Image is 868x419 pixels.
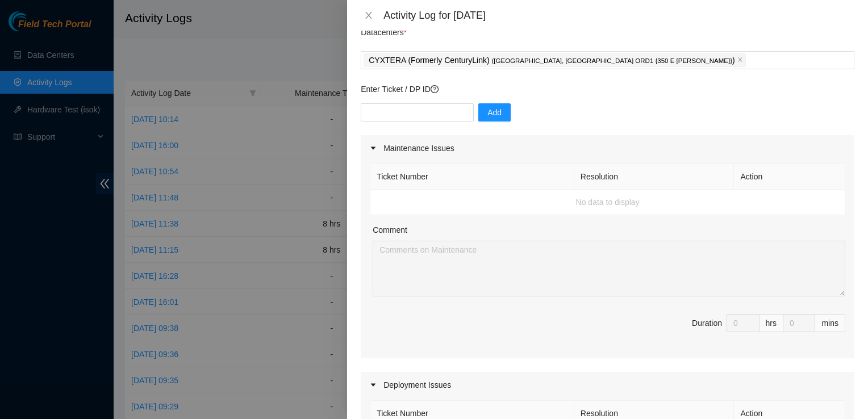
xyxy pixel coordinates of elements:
span: ( [GEOGRAPHIC_DATA], [GEOGRAPHIC_DATA] ORD1 {350 E [PERSON_NAME]} [491,57,732,64]
div: Deployment Issues [361,372,854,398]
span: close [737,57,743,64]
div: hrs [759,314,783,332]
div: Maintenance Issues [361,135,854,161]
div: Activity Log for [DATE] [383,9,854,22]
span: caret-right [370,145,377,152]
label: Comment [373,224,407,236]
button: Add [478,103,511,121]
button: Close [361,10,377,21]
span: close [364,11,373,20]
td: No data to display [370,190,845,215]
p: Enter Ticket / DP ID [361,83,854,95]
span: caret-right [370,382,377,388]
p: CYXTERA (Formerly CenturyLink) ) [369,54,735,67]
th: Resolution [574,164,735,190]
div: Duration [692,317,722,329]
span: question-circle [431,85,439,93]
th: Ticket Number [370,164,574,190]
textarea: Comment [373,241,845,296]
div: mins [815,314,845,332]
span: Add [487,106,502,119]
th: Action [734,164,845,190]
